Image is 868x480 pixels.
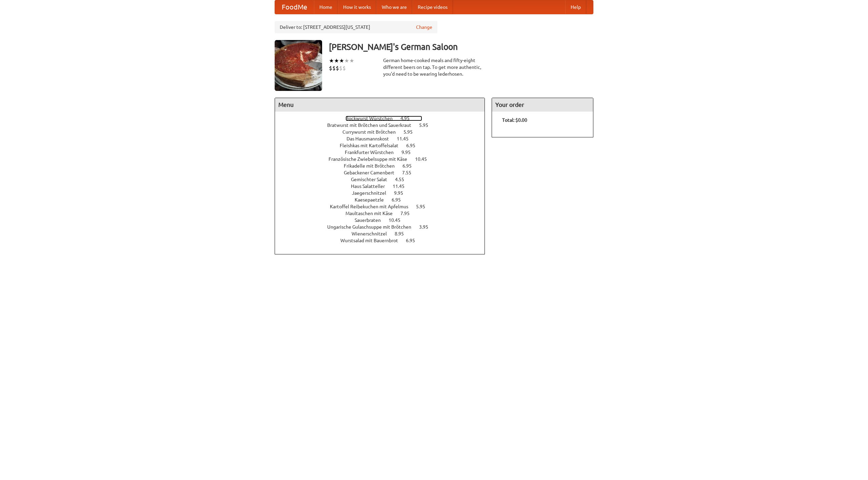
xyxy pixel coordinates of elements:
[394,190,410,196] span: 9.95
[327,122,441,128] a: Bratwurst mit Brötchen und Sauerkraut 5.95
[342,129,425,135] a: Currywurst mit Brötchen 5.95
[351,184,392,189] span: Haus Salatteller
[345,150,400,155] span: Frankfurter Würstchen
[397,136,415,141] span: 11.45
[340,238,428,243] a: Wurstsalad mit Bauernbrot 6.95
[345,150,423,155] a: Frankfurter Würstchen 9.95
[344,170,424,175] a: Gebackener Camenbert 7.55
[340,143,428,148] a: Fleishkas mit Kartoffelsalat 6.95
[344,57,349,64] li: ★
[329,156,439,162] a: Französische Zwiebelsuppe mit Käse 10.45
[395,177,411,182] span: 4.55
[352,231,416,236] a: Wienerschnitzel 8.95
[351,177,394,182] span: Gemischter Salat
[346,116,422,121] a: Bockwurst Würstchen 4.95
[338,0,376,14] a: How it works
[346,116,399,121] span: Bockwurst Würstchen
[349,57,354,64] li: ★
[329,40,593,54] h3: [PERSON_NAME]'s German Saloon
[406,238,422,243] span: 6.95
[565,0,586,14] a: Help
[332,64,336,72] li: $
[402,163,418,169] span: 6.95
[492,98,593,112] h4: Your order
[383,57,485,77] div: German home-cooked meals and fifty-eight different beers on tap. To get more authentic, you'd nee...
[329,57,334,64] li: ★
[395,231,411,236] span: 8.95
[376,0,412,14] a: Who we are
[389,217,407,223] span: 10.45
[275,98,485,112] h4: Menu
[342,129,402,135] span: Currywurst mit Brötchen
[412,0,453,14] a: Recipe videos
[401,150,417,155] span: 9.95
[340,238,405,243] span: Wurstsalad mit Bauernbrot
[347,136,396,141] span: Das Hausmannskost
[342,64,346,72] li: $
[419,224,435,230] span: 3.95
[351,184,417,189] a: Haus Salatteller 11.45
[351,177,417,182] a: Gemischter Salat 4.55
[275,0,314,14] a: FoodMe
[352,190,393,196] span: Jaegerschnitzel
[314,0,338,14] a: Home
[403,129,419,135] span: 5.95
[344,163,401,169] span: Frikadelle mit Brötchen
[327,224,418,230] span: Ungarische Gulaschsuppe mit Brötchen
[339,64,342,72] li: $
[344,170,401,175] span: Gebackener Camenbert
[402,170,418,175] span: 7.55
[355,197,391,203] span: Kaesepaetzle
[327,122,418,128] span: Bratwurst mit Brötchen und Sauerkraut
[346,211,422,216] a: Maultaschen mit Käse 7.95
[352,231,394,236] span: Wienerschnitzel
[334,57,339,64] li: ★
[419,122,435,128] span: 5.95
[330,204,415,209] span: Kartoffel Reibekuchen mit Apfelmus
[352,190,416,196] a: Jaegerschnitzel 9.95
[336,64,339,72] li: $
[393,184,411,189] span: 11.45
[400,211,416,216] span: 7.95
[355,217,388,223] span: Sauerbraten
[355,197,413,203] a: Kaesepaetzle 6.95
[346,211,399,216] span: Maultaschen mit Käse
[344,163,424,169] a: Frikadelle mit Brötchen 6.95
[400,116,416,121] span: 4.95
[275,40,322,91] img: angular.jpg
[329,64,332,72] li: $
[416,204,432,209] span: 5.95
[275,21,437,33] div: Deliver to: [STREET_ADDRESS][US_STATE]
[327,224,441,230] a: Ungarische Gulaschsuppe mit Brötchen 3.95
[355,217,413,223] a: Sauerbraten 10.45
[329,156,414,162] span: Französische Zwiebelsuppe mit Käse
[330,204,438,209] a: Kartoffel Reibekuchen mit Apfelmus 5.95
[406,143,422,148] span: 6.95
[502,117,527,123] b: Total: $0.00
[340,143,405,148] span: Fleishkas mit Kartoffelsalat
[416,24,432,31] a: Change
[415,156,434,162] span: 10.45
[392,197,408,203] span: 6.95
[339,57,344,64] li: ★
[347,136,421,141] a: Das Hausmannskost 11.45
